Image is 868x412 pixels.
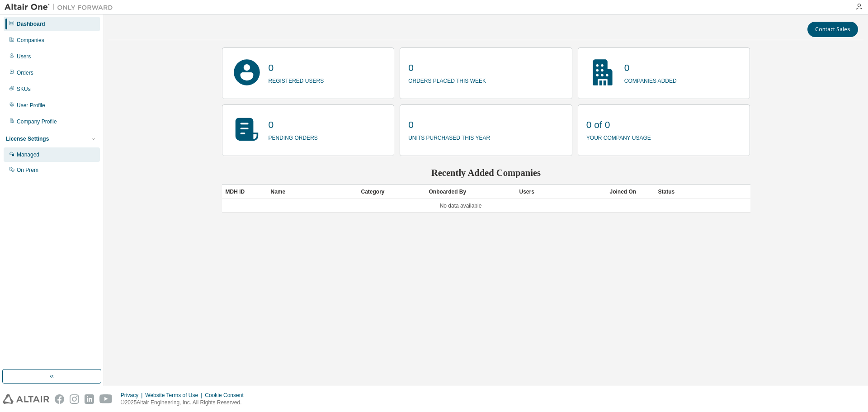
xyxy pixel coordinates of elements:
[658,185,696,199] div: Status
[17,118,57,125] div: Company Profile
[99,394,113,404] img: youtube.svg
[408,61,486,75] p: 0
[17,85,31,93] div: SKUs
[17,53,31,60] div: Users
[5,3,118,12] img: Altair One
[17,166,38,174] div: On Prem
[269,118,318,132] p: 0
[610,185,651,199] div: Joined On
[17,102,45,109] div: User Profile
[269,61,324,75] p: 0
[429,185,512,199] div: Onboarded By
[85,394,94,404] img: linkedin.svg
[145,392,205,399] div: Website Terms of Use
[17,37,44,44] div: Companies
[121,392,145,399] div: Privacy
[408,75,486,85] p: orders placed this week
[55,394,64,404] img: facebook.svg
[269,132,318,142] p: pending orders
[807,22,858,37] button: Contact Sales
[17,69,33,76] div: Orders
[70,394,79,404] img: instagram.svg
[3,394,49,404] img: altair_logo.svg
[222,199,700,213] td: No data available
[226,185,264,199] div: MDH ID
[586,118,651,132] p: 0 of 0
[519,185,603,199] div: Users
[121,399,249,407] p: © 2025 Altair Engineering, Inc. All Rights Reserved.
[205,392,249,399] div: Cookie Consent
[408,118,490,132] p: 0
[17,151,39,158] div: Managed
[586,132,651,142] p: your company usage
[408,132,490,142] p: units purchased this year
[361,185,422,199] div: Category
[222,167,750,179] h2: Recently Added Companies
[624,75,677,85] p: companies added
[17,20,45,28] div: Dashboard
[269,75,324,85] p: registered users
[6,135,49,142] div: License Settings
[624,61,677,75] p: 0
[271,185,354,199] div: Name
